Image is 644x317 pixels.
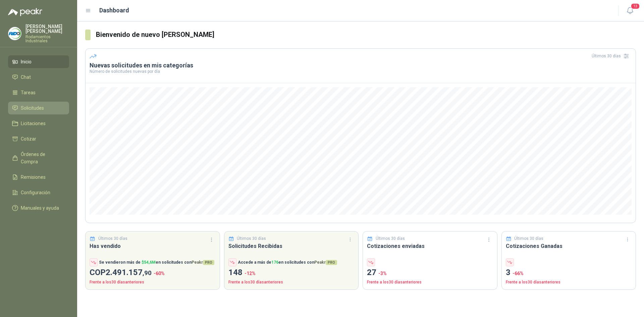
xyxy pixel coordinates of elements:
[8,148,69,168] a: Órdenes de Compra
[245,271,256,276] span: -12 %
[8,133,69,145] a: Cotizar
[506,242,632,250] h3: Cotizaciones Ganadas
[21,58,32,65] span: Inicio
[90,69,632,73] p: Número de solicitudes nuevas por día
[8,8,42,16] img: Logo peakr
[98,235,127,242] p: Últimos 30 días
[367,279,493,285] p: Frente a los 30 días anteriores
[271,260,278,265] span: 176
[90,279,216,285] p: Frente a los 30 días anteriores
[8,171,69,183] a: Remisiones
[8,186,69,199] a: Configuración
[21,189,50,196] span: Configuración
[624,5,636,17] button: 13
[228,279,355,285] p: Frente a los 30 días anteriores
[8,71,69,84] a: Chat
[8,102,69,114] a: Solicitudes
[506,279,632,285] p: Frente a los 30 días anteriores
[90,61,632,69] h3: Nuevas solicitudes en mis categorías
[314,260,337,265] span: Peakr
[192,260,214,265] span: Peakr
[8,86,69,99] a: Tareas
[228,242,355,250] h3: Solicitudes Recibidas
[96,30,636,40] h3: Bienvenido de nuevo [PERSON_NAME]
[21,120,46,127] span: Licitaciones
[367,242,493,250] h3: Cotizaciones enviadas
[513,271,524,276] span: -66 %
[106,268,152,277] span: 2.491.157
[154,271,165,276] span: -60 %
[506,266,632,279] p: 3
[21,104,44,112] span: Solicitudes
[367,266,493,279] p: 27
[592,51,632,61] div: Últimos 30 días
[90,266,216,279] p: COP
[8,202,69,214] a: Manuales y ayuda
[21,89,36,96] span: Tareas
[142,260,156,265] span: $ 54,6M
[326,260,337,265] span: PRO
[8,55,69,68] a: Inicio
[21,173,46,181] span: Remisiones
[203,260,214,265] span: PRO
[25,24,69,34] p: [PERSON_NAME] [PERSON_NAME]
[514,235,543,242] p: Últimos 30 días
[143,269,152,277] span: ,90
[631,3,640,9] span: 13
[238,259,337,266] p: Accede a más de en solicitudes con
[8,27,21,40] img: Company Logo
[376,235,405,242] p: Últimos 30 días
[99,259,214,266] p: Se vendieron más de en solicitudes con
[90,242,216,250] h3: Has vendido
[25,35,69,43] p: Rodamientos Industriales
[378,271,387,276] span: -3 %
[228,266,355,279] p: 148
[237,235,266,242] p: Últimos 30 días
[21,135,36,143] span: Cotizar
[8,117,69,130] a: Licitaciones
[21,204,59,212] span: Manuales y ayuda
[21,73,31,81] span: Chat
[21,151,63,165] span: Órdenes de Compra
[99,6,129,15] h1: Dashboard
